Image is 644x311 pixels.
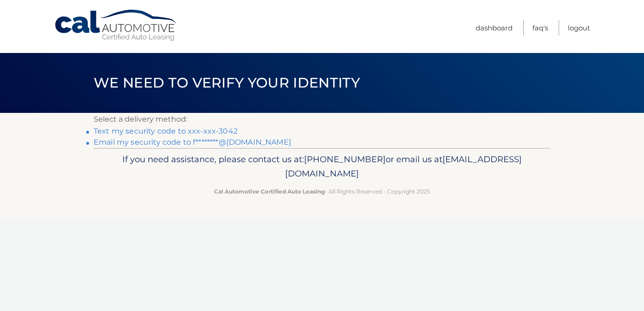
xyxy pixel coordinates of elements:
p: Select a delivery method: [94,113,550,126]
strong: Cal Automotive Certified Auto Leasing [214,188,325,195]
p: - All Rights Reserved - Copyright 2025 [100,187,544,196]
a: FAQ's [532,20,548,35]
span: We need to verify your identity [94,74,360,91]
p: If you need assistance, please contact us at: or email us at [100,152,544,182]
a: Dashboard [476,20,513,35]
a: Cal Automotive [54,9,179,42]
a: Text my security code to xxx-xxx-3042 [94,127,238,135]
span: [PHONE_NUMBER] [304,154,386,164]
a: Logout [568,20,590,35]
a: Email my security code to f********@[DOMAIN_NAME] [94,138,291,147]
